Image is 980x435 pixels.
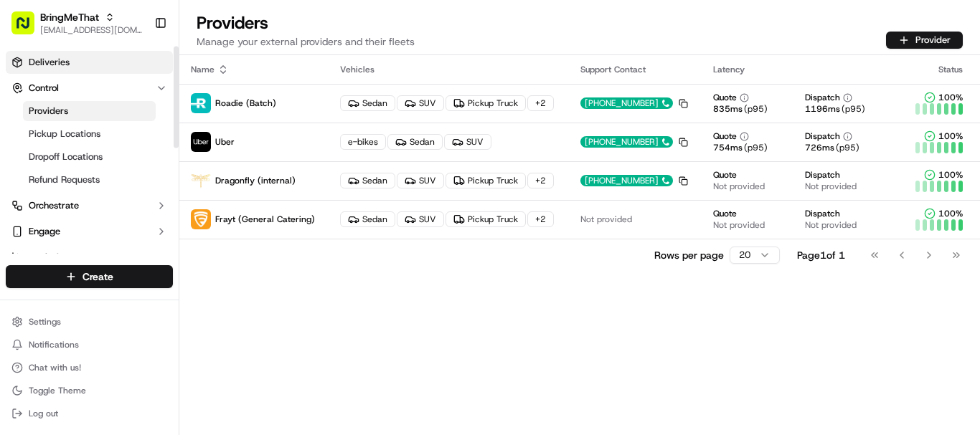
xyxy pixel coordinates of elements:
a: Analytics [6,246,173,269]
span: 100 % [938,169,963,181]
span: Pickup Locations [29,128,100,140]
button: Start new chat [244,141,261,158]
span: Quote [713,169,737,181]
div: [PHONE_NUMBER] [580,97,673,109]
span: [PERSON_NAME] [44,222,116,234]
span: Dragonfly (internal) [215,175,296,186]
button: Engage [6,220,173,243]
button: BringMeThat [40,10,99,24]
div: Pickup Truck [446,211,526,227]
span: Analytics [29,251,68,264]
button: Quote [713,130,749,142]
button: Orchestrate [6,194,173,217]
span: 726 ms [805,142,834,153]
span: Deliveries [29,56,70,69]
span: Notifications [29,339,79,350]
div: Status [911,64,969,75]
p: Rows per page [654,248,724,262]
span: 100 % [938,92,963,103]
button: Notifications [6,335,173,355]
span: Dropoff Locations [29,150,103,163]
span: 100 % [938,208,963,219]
span: Frayt (General Catering) [215,214,315,225]
div: [PHONE_NUMBER] [580,175,673,186]
div: Pickup Truck [446,95,526,111]
span: • [119,222,124,234]
span: Engage [29,225,60,238]
span: Log out [29,408,58,419]
a: 📗Knowledge Base [9,315,116,340]
span: Control [29,82,59,95]
span: 835 ms [713,103,743,115]
a: Providers [23,101,156,121]
button: Chat with us! [6,358,173,378]
div: Sedan [340,173,395,188]
img: profile_dragonfly_onfleet.png [191,171,211,191]
span: Not provided [580,214,632,225]
div: SUV [397,173,444,188]
div: e-bikes [340,134,386,150]
div: [PHONE_NUMBER] [580,136,673,148]
span: Not provided [805,219,857,231]
div: Vehicles [340,64,557,75]
img: frayt-logo.jpeg [191,209,211,229]
span: Not provided [713,181,765,192]
div: Sedan [340,95,395,111]
button: Provider [886,32,963,49]
span: API Documentation [136,320,230,335]
span: Create [83,269,113,284]
a: 💻API Documentation [116,315,236,340]
button: Control [6,77,173,100]
img: roadie-logo-v2.jpg [191,93,211,113]
button: Toggle Theme [6,381,173,401]
div: Sedan [387,134,443,150]
div: + 2 [527,173,554,188]
div: SUV [397,95,444,111]
span: (p95) [842,103,865,115]
div: Name [191,64,317,75]
span: [PERSON_NAME] [44,261,116,272]
span: [DATE] [127,261,156,272]
span: Toggle Theme [29,385,86,396]
div: + 2 [527,211,554,227]
img: 1736555255976-a54dd68f-1ca7-489b-9aae-adbdc363a1c4 [14,137,40,163]
button: Dispatch [805,92,852,103]
span: Settings [29,316,61,328]
img: Angelique Valdez [14,247,37,270]
span: Chat with us! [29,362,81,373]
input: Got a question? Start typing here... [37,92,258,107]
img: 1736555255976-a54dd68f-1ca7-489b-9aae-adbdc363a1c4 [29,223,40,234]
span: (p95) [836,142,859,153]
button: Quote [713,92,749,103]
div: SUV [444,134,491,150]
button: Log out [6,403,173,424]
div: Past conversations [14,186,96,198]
span: 754 ms [713,142,743,153]
img: 1727276513143-84d647e1-66c0-4f92-a045-3c9f9f5dfd92 [30,137,56,163]
a: Refund Requests [23,170,156,190]
img: Bea Lacdao [14,209,37,231]
button: Settings [6,312,173,332]
span: Knowledge Base [29,320,110,335]
span: • [119,261,124,272]
span: Uber [215,136,235,148]
div: SUV [397,211,444,227]
img: uber-new-logo.jpeg [191,132,211,152]
div: Pickup Truck [446,173,526,188]
span: Not provided [805,181,857,192]
button: [EMAIL_ADDRESS][DOMAIN_NAME] [40,24,143,36]
div: 📗 [14,322,26,333]
span: Providers [29,105,68,118]
a: Dropoff Locations [23,147,156,167]
span: Quote [713,208,737,219]
span: Dispatch [805,208,840,219]
img: Nash [14,14,43,43]
span: Refund Requests [29,173,100,186]
div: We're available if you need us! [65,151,197,163]
span: (p95) [744,142,768,153]
button: BringMeThat[EMAIL_ADDRESS][DOMAIN_NAME] [6,6,149,40]
div: Start new chat [65,137,235,151]
a: Powered byPylon [101,328,174,340]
